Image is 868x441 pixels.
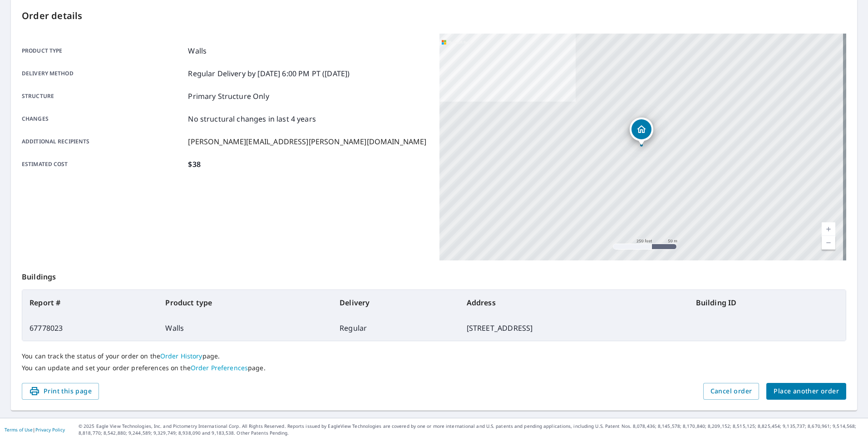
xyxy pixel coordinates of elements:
p: Order details [22,9,846,23]
p: No structural changes in last 4 years [188,113,316,124]
p: You can track the status of your order on the page. [22,352,846,360]
a: Order Preferences [191,363,248,372]
span: Cancel order [710,386,752,397]
p: Estimated cost [22,159,184,170]
p: Regular Delivery by [DATE] 6:00 PM PT ([DATE]) [188,68,350,79]
td: 67778023 [22,315,158,341]
p: [PERSON_NAME][EMAIL_ADDRESS][PERSON_NAME][DOMAIN_NAME] [188,136,426,147]
p: Changes [22,113,184,124]
td: Regular [332,315,459,341]
td: Walls [158,315,332,341]
th: Delivery [332,290,459,315]
th: Building ID [689,290,846,315]
p: Structure [22,91,184,102]
p: Additional recipients [22,136,184,147]
p: Product type [22,45,184,56]
th: Address [459,290,689,315]
p: Walls [188,45,207,56]
a: Current Level 17, Zoom Out [822,236,835,250]
a: Privacy Policy [35,426,65,433]
a: Terms of Use [5,426,33,433]
span: Print this page [29,386,92,397]
button: Cancel order [703,383,759,400]
span: Place another order [774,386,839,397]
button: Place another order [766,383,846,400]
th: Report # [22,290,158,315]
p: | [5,427,65,432]
th: Product type [158,290,332,315]
div: Dropped pin, building 1, Residential property, 102 Moull St Newark, OH 43055 [630,118,653,146]
button: Print this page [22,383,99,400]
p: Buildings [22,260,846,289]
p: Primary Structure Only [188,91,269,102]
a: Current Level 17, Zoom In [822,222,835,236]
p: © 2025 Eagle View Technologies, Inc. and Pictometry International Corp. All Rights Reserved. Repo... [79,423,863,436]
p: Delivery method [22,68,184,79]
td: [STREET_ADDRESS] [459,315,689,341]
p: You can update and set your order preferences on the page. [22,364,846,372]
a: Order History [160,352,202,360]
p: $38 [188,159,200,170]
